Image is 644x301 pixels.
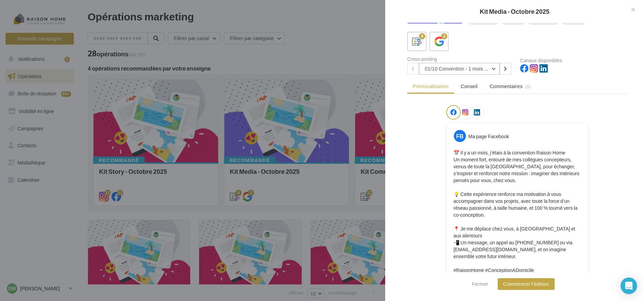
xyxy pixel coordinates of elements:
span: Conseil [461,83,478,89]
button: Commencer l'édition [498,278,555,290]
span: (0) [525,84,531,89]
div: Canaux disponibles [520,58,627,63]
div: FB [454,130,466,142]
span: Commentaires [490,83,523,90]
button: 01/10 Convention - 1 mois en arrière [419,63,500,75]
div: 9 [419,33,425,39]
div: Open Intercom Messenger [621,278,637,294]
div: Cross-posting [407,57,515,62]
button: Fermer [469,280,491,288]
div: 2 [441,33,447,39]
div: Kit Media - Octobre 2025 [396,8,633,15]
div: Ma page Facebook [468,133,509,140]
p: 📅 Il y a un mois, j’étais à la convention Raison Home Un moment fort, entouré de mes collègues co... [453,149,581,281]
